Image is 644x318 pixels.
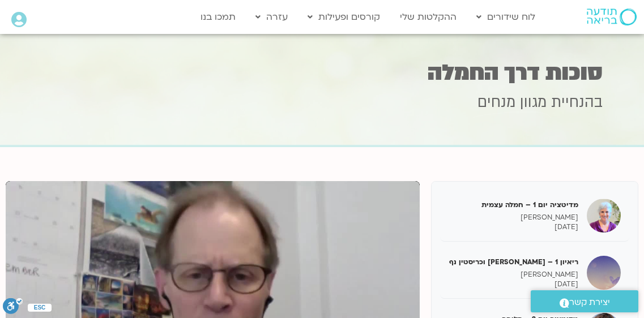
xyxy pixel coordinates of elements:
[449,200,578,210] h5: מדיטציה יום 1 – חמלה עצמית
[449,270,578,280] p: [PERSON_NAME]
[471,6,541,28] a: לוח שידורים
[195,6,241,28] a: תמכו בנו
[302,6,386,28] a: קורסים ופעילות
[587,8,637,25] img: תודעה בריאה
[551,92,603,113] span: בהנחיית
[587,256,621,290] img: ריאיון 1 – טארה בראך וכריסטין נף
[531,290,638,312] a: יצירת קשר
[250,6,293,28] a: עזרה
[449,257,578,267] h5: ריאיון 1 – [PERSON_NAME] וכריסטין נף
[587,199,621,233] img: מדיטציה יום 1 – חמלה עצמית
[569,295,610,310] span: יצירת קשר
[394,6,462,28] a: ההקלטות שלי
[449,213,578,222] p: [PERSON_NAME]
[449,280,578,289] p: [DATE]
[449,222,578,232] p: [DATE]
[42,62,603,84] h1: סוכות דרך החמלה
